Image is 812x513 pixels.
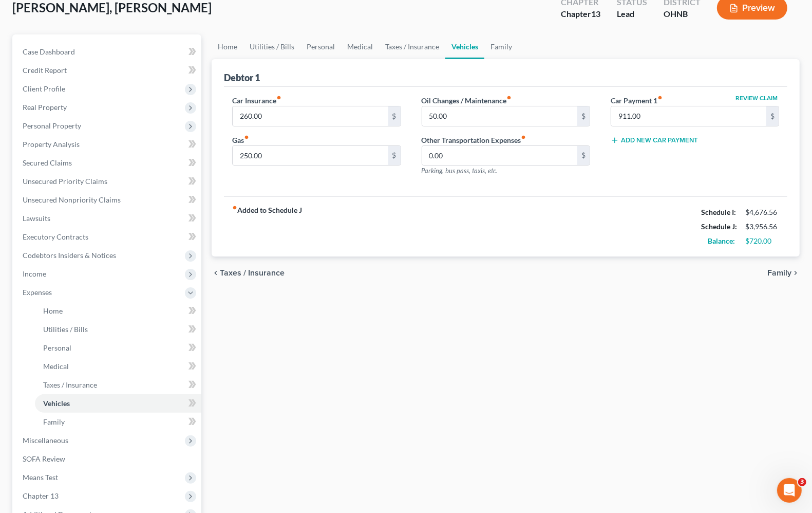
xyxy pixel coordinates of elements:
div: $ [577,106,590,126]
i: fiber_manual_record [276,95,281,100]
span: Secured Claims [23,158,72,167]
a: Vehicles [35,394,201,413]
a: Taxes / Insurance [35,376,201,394]
div: Debtor 1 [224,71,260,84]
span: Utilities / Bills [43,325,88,334]
a: Family [35,413,201,431]
span: Expenses [23,288,52,297]
label: Car Insurance [232,95,281,106]
a: Vehicles [445,34,484,59]
span: Parking, bus pass, taxis, etc. [422,167,498,175]
a: Personal [300,34,341,59]
span: Unsecured Priority Claims [23,177,107,186]
div: $4,676.56 [745,207,779,217]
div: Lead [617,8,647,20]
span: Case Dashboard [23,47,75,56]
span: Lawsuits [23,214,50,223]
span: Family [767,269,791,277]
button: chevron_left Taxes / Insurance [212,269,285,277]
span: 13 [591,9,600,19]
span: Real Property [23,103,67,112]
a: Medical [35,357,201,376]
a: Executory Contracts [14,228,201,246]
input: -- [611,106,766,126]
span: Executory Contracts [23,232,88,241]
a: SOFA Review [14,450,201,468]
a: Utilities / Bills [243,34,300,59]
a: Utilities / Bills [35,320,201,339]
strong: Balance: [708,236,735,245]
span: Means Test [23,473,58,482]
div: Chapter [561,8,600,20]
a: Home [35,302,201,320]
input: -- [422,146,577,166]
strong: Schedule J: [701,222,737,231]
input: -- [422,106,577,126]
span: Medical [43,362,69,371]
a: Unsecured Nonpriority Claims [14,191,201,209]
span: Credit Report [23,66,67,75]
input: -- [233,146,388,166]
a: Property Analysis [14,135,201,154]
iframe: Intercom live chat [777,478,802,503]
span: Vehicles [43,399,70,408]
label: Car Payment 1 [611,95,663,106]
button: Add New Car Payment [611,136,698,144]
i: fiber_manual_record [232,205,237,210]
i: fiber_manual_record [657,95,663,100]
i: chevron_right [791,269,800,277]
a: Home [212,34,243,59]
i: fiber_manual_record [244,135,249,140]
label: Other Transportation Expenses [422,135,526,145]
span: Family [43,417,65,426]
a: Credit Report [14,61,201,80]
span: Income [23,269,46,278]
i: fiber_manual_record [507,95,512,100]
div: $ [577,146,590,166]
div: $3,956.56 [745,222,779,232]
i: chevron_left [212,269,220,277]
a: Taxes / Insurance [379,34,445,59]
i: fiber_manual_record [521,135,526,140]
span: Chapter 13 [23,491,59,500]
a: Case Dashboard [14,43,201,61]
span: Home [43,306,63,315]
div: $720.00 [745,236,779,246]
a: Personal [35,339,201,357]
span: Miscellaneous [23,436,68,445]
span: Unsecured Nonpriority Claims [23,195,121,204]
strong: Schedule I: [701,208,736,216]
strong: Added to Schedule J [232,205,302,248]
span: Taxes / Insurance [43,380,97,389]
span: Personal [43,343,71,352]
div: OHNB [664,8,701,20]
div: $ [388,146,401,166]
span: Codebtors Insiders & Notices [23,251,116,260]
button: Family chevron_right [767,269,800,277]
a: Family [484,34,518,59]
span: 3 [798,478,806,486]
a: Lawsuits [14,209,201,228]
span: Client Profile [23,84,65,93]
a: Unsecured Priority Claims [14,172,201,191]
div: $ [766,106,779,126]
label: Gas [232,135,249,145]
a: Secured Claims [14,154,201,172]
div: $ [388,106,401,126]
label: Oil Changes / Maintenance [422,95,512,106]
a: Medical [341,34,379,59]
button: Review Claim [734,95,779,101]
span: SOFA Review [23,454,65,463]
span: Taxes / Insurance [220,269,285,277]
span: Property Analysis [23,140,80,149]
span: Personal Property [23,121,81,130]
input: -- [233,106,388,126]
